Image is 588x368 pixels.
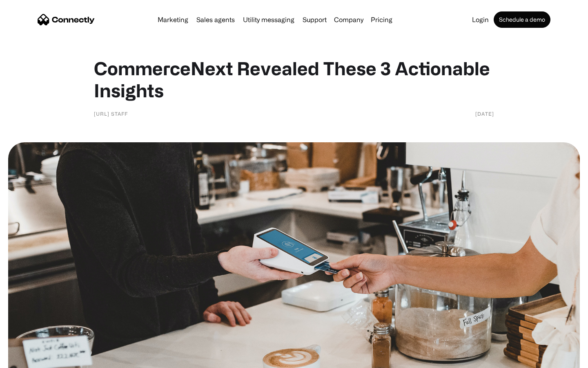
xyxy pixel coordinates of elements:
[299,16,330,23] a: Support
[94,110,128,118] div: [URL] Staff
[240,16,298,23] a: Utility messaging
[367,16,396,23] a: Pricing
[154,16,192,23] a: Marketing
[193,16,238,23] a: Sales agents
[469,16,492,23] a: Login
[332,14,366,25] div: Company
[38,13,95,26] a: home
[16,354,49,365] ul: Language list
[475,110,494,118] div: [DATE]
[8,354,49,365] aside: Language selected: English
[494,11,550,28] a: Schedule a demo
[94,57,494,101] h1: CommerceNext Revealed These 3 Actionable Insights
[334,14,363,25] div: Company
